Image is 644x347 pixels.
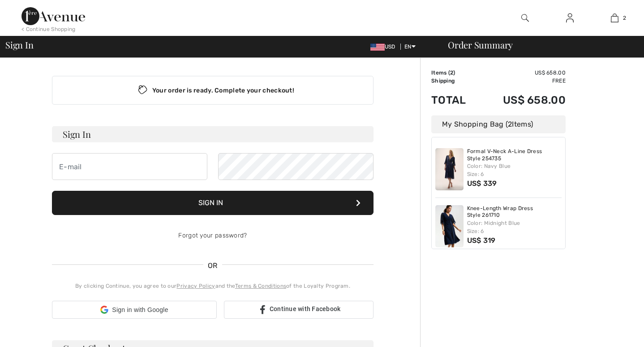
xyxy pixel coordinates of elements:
a: Privacy Policy [176,283,215,289]
a: Continue with Facebook [224,301,374,319]
a: Forgot your password? [178,232,247,239]
div: Order Summary [437,40,639,49]
img: US Dollar [370,44,385,51]
td: US$ 658.00 [479,69,566,77]
span: US$ 319 [467,236,496,245]
div: Your order is ready. Complete your checkout! [52,76,374,105]
span: OR [203,260,222,271]
span: Sign In [5,40,33,49]
a: Formal V-Neck A-Line Dress Style 254735 [467,148,562,162]
div: Sign in with Google [52,301,217,319]
span: 2 [623,14,626,22]
td: Total [431,85,479,115]
button: Sign In [52,191,374,215]
span: USD [370,44,399,50]
td: Items ( ) [431,69,479,77]
div: Color: Midnight Blue Size: 6 [467,219,562,235]
td: Shipping [431,77,479,85]
input: E-mail [52,153,207,180]
div: By clicking Continue, you agree to our and the of the Loyalty Program. [52,282,374,290]
span: Continue with Facebook [270,305,341,312]
td: US$ 658.00 [479,85,566,115]
span: US$ 339 [467,179,497,188]
img: Formal V-Neck A-Line Dress Style 254735 [435,148,464,190]
a: Knee-Length Wrap Dress Style 261710 [467,205,562,219]
div: < Continue Shopping [21,25,76,33]
span: 2 [450,70,453,76]
span: EN [404,44,416,50]
div: Color: Navy Blue Size: 6 [467,162,562,178]
img: 1ère Avenue [21,7,85,25]
img: Knee-Length Wrap Dress Style 261710 [435,205,464,247]
img: My Info [566,13,574,23]
a: Terms & Conditions [235,283,286,289]
img: search the website [521,13,529,23]
a: 2 [592,13,636,23]
div: My Shopping Bag ( Items) [431,115,566,133]
span: Sign in with Google [112,305,168,315]
a: Sign In [559,13,581,24]
span: 2 [508,120,512,128]
td: Free [479,77,566,85]
h3: Sign In [52,126,374,142]
img: My Bag [611,13,618,23]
